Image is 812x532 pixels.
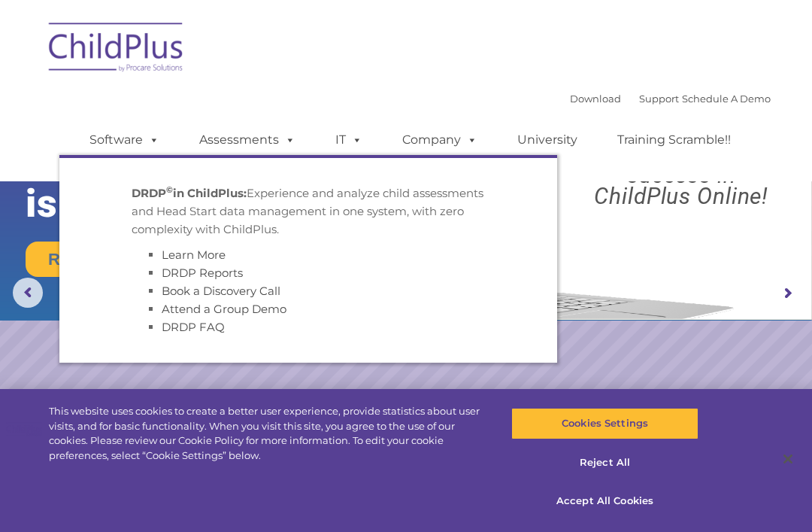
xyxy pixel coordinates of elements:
button: Cookies Settings [511,408,698,439]
img: ChildPlus by Procare Solutions [41,12,192,87]
a: DRDP FAQ [162,320,225,334]
a: Training Scramble!! [602,125,746,155]
div: This website uses cookies to create a better user experience, provide statistics about user visit... [49,404,487,463]
sup: © [166,184,173,195]
button: Accept All Cookies [511,485,698,517]
a: Software [74,125,174,155]
rs-layer: The Future of ChildPlus is Here! [26,93,285,226]
a: Schedule A Demo [682,93,771,105]
a: University [502,125,592,155]
p: Experience and analyze child assessments and Head Start data management in one system, with zero ... [132,184,485,239]
a: Support [639,93,679,105]
a: Download [570,93,621,105]
strong: DRDP in ChildPlus: [132,186,247,200]
a: DRDP Reports [162,266,243,280]
font: | [570,93,771,105]
button: Close [771,442,804,476]
a: IT [320,125,377,155]
rs-layer: Boost your productivity and streamline your success in ChildPlus Online! [561,102,802,207]
a: Learn More [162,248,226,262]
a: Assessments [184,125,311,155]
a: Book a Discovery Call [162,284,280,298]
a: Request a Demo [26,242,200,277]
a: Company [387,125,492,155]
a: Attend a Group Demo [162,302,286,316]
button: Reject All [511,447,698,479]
